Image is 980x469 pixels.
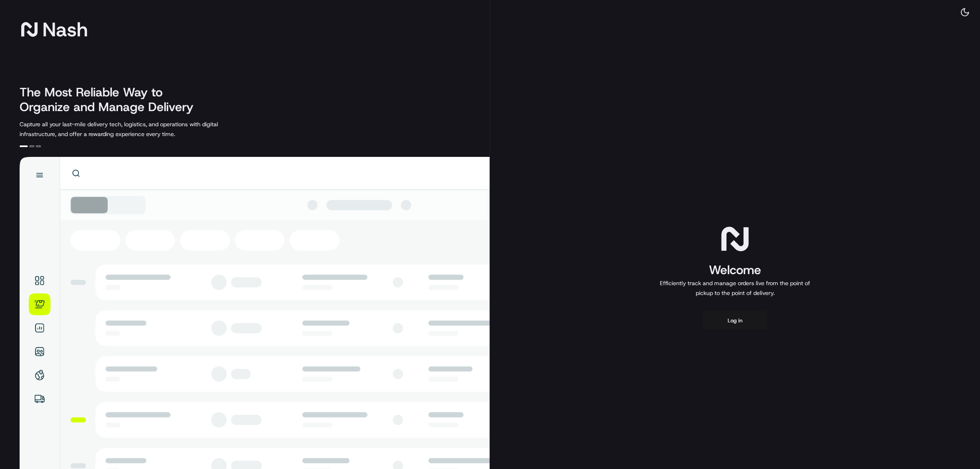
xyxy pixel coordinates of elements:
h2: The Most Reliable Way to Organize and Manage Delivery [20,85,203,114]
p: Capture all your last-mile delivery tech, logistics, and operations with digital infrastructure, ... [20,119,255,139]
span: Nash [42,21,88,38]
h1: Welcome [657,262,813,278]
button: Log in [702,311,768,331]
p: Efficiently track and manage orders live from the point of pickup to the point of delivery. [657,278,813,298]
